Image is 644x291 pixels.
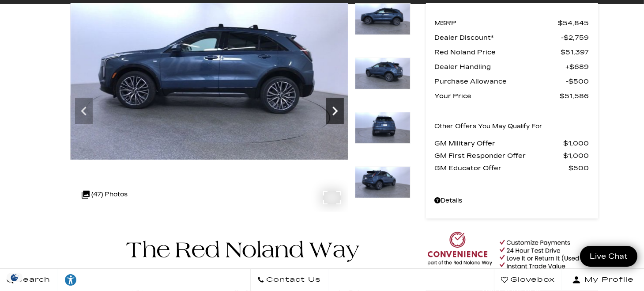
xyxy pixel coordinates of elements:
span: $1,000 [564,137,589,149]
a: MSRP $54,845 [435,17,589,29]
span: Search [14,274,50,286]
div: Explore your accessibility options [57,273,84,287]
a: Purchase Allowance $500 [435,75,589,88]
img: New 2024 Deep Sea Metallic Cadillac Sport image 5 [71,3,348,160]
a: GM Military Offer $1,000 [435,137,589,149]
div: Previous [75,98,93,124]
button: Open user profile menu [562,269,644,291]
a: Glovebox [494,269,562,291]
span: GM Educator Offer [435,162,569,174]
a: GM First Responder Offer $1,000 [435,149,589,162]
span: GM First Responder Offer [435,149,564,162]
span: Purchase Allowance [435,75,566,88]
span: Dealer Discount* [435,31,561,44]
div: (47) Photos [77,184,132,205]
span: Live Chat [585,251,632,261]
span: $500 [566,75,589,88]
a: Dealer Discount* $2,759 [435,31,589,44]
span: MSRP [435,17,558,29]
a: Explore your accessibility options [57,269,84,291]
section: Click to Open Cookie Consent Modal [4,273,25,282]
a: Contact Us [250,269,328,291]
span: $51,586 [560,90,589,102]
img: Opt-Out Icon [4,273,25,282]
span: $51,397 [561,46,589,58]
span: $1,000 [564,149,589,162]
span: Dealer Handling [435,61,566,73]
span: My Profile [581,274,634,286]
a: Your Price $51,586 [435,90,589,102]
span: Your Price [435,90,560,102]
span: $54,845 [558,17,589,29]
span: Glovebox [508,274,555,286]
a: GM Educator Offer $500 [435,162,589,174]
span: $500 [569,162,589,174]
div: Next [326,98,344,124]
span: $2,759 [561,31,589,44]
p: Other Offers You May Qualify For [435,120,543,133]
span: Contact Us [264,274,321,286]
a: Red Noland Price $51,397 [435,46,589,58]
a: Live Chat [580,246,637,267]
a: Details [435,195,589,207]
img: New 2024 Deep Sea Metallic Cadillac Sport image 7 [355,112,411,144]
img: New 2024 Deep Sea Metallic Cadillac Sport image 6 [355,57,411,89]
a: Dealer Handling $689 [435,61,589,73]
span: GM Military Offer [435,137,564,149]
img: New 2024 Deep Sea Metallic Cadillac Sport image 8 [355,166,411,198]
img: New 2024 Deep Sea Metallic Cadillac Sport image 5 [355,3,411,35]
span: Red Noland Price [435,46,561,58]
span: $689 [566,61,589,73]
